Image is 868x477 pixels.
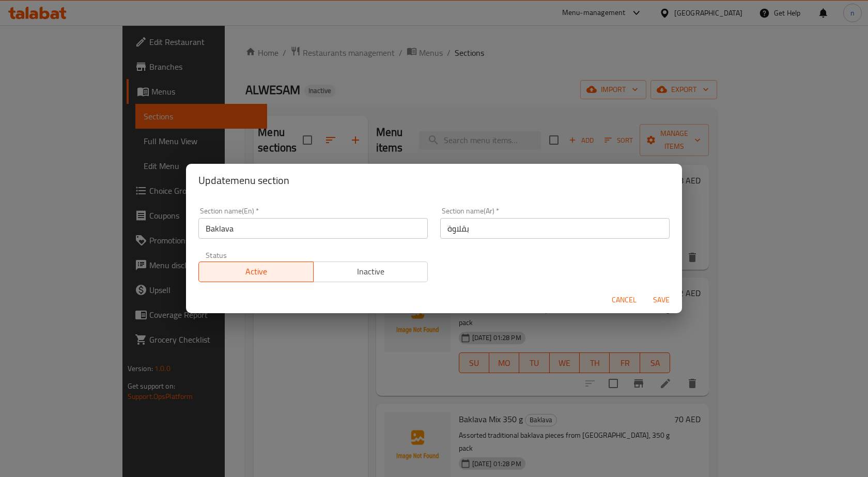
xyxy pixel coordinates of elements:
span: Cancel [612,294,637,306]
button: Inactive [313,261,428,282]
input: Please enter section name(ar) [440,218,670,239]
button: Save [645,290,678,310]
span: Active [203,264,309,279]
input: Please enter section name(en) [198,218,428,239]
button: Active [198,261,314,282]
h2: Update menu section [198,172,670,189]
span: Save [649,294,674,306]
button: Cancel [608,290,641,310]
span: Inactive [318,264,424,279]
